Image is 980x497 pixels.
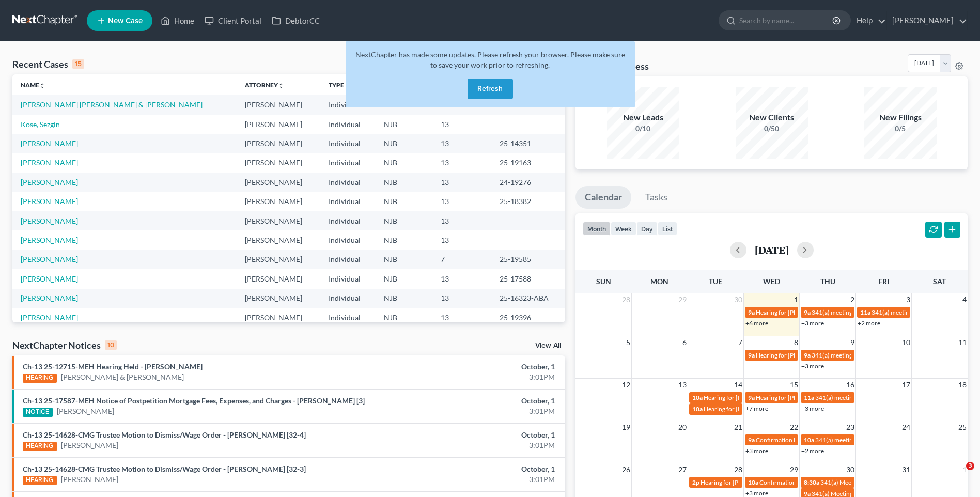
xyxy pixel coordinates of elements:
[789,463,799,476] span: 29
[376,250,433,269] td: NJB
[737,336,743,349] span: 7
[320,269,375,288] td: Individual
[376,211,433,230] td: NJB
[658,222,677,236] button: list
[432,269,491,288] td: 13
[804,351,811,359] span: 9a
[355,50,625,69] span: NextChapter has made some updates. Please refresh your browser. Please make sure to save your wor...
[23,430,306,439] a: Ch-13 25-14628-CMG Trustee Motion to Dismiss/Wage Order - [PERSON_NAME] [32-4]
[237,211,320,230] td: [PERSON_NAME]
[901,421,911,433] span: 24
[23,464,306,473] a: Ch-13 25-14628-CMG Trustee Motion to Dismiss/Wage Order - [PERSON_NAME] [32-3]
[432,153,491,173] td: 13
[704,394,784,401] span: Hearing for [PERSON_NAME]
[801,405,824,412] a: +3 more
[789,379,799,391] span: 15
[961,293,968,306] span: 4
[491,153,566,173] td: 25-19163
[21,274,78,283] a: [PERSON_NAME]
[432,250,491,269] td: 7
[12,58,84,70] div: Recent Cases
[677,379,688,391] span: 13
[650,277,668,286] span: Mon
[237,134,320,153] td: [PERSON_NAME]
[21,293,78,302] a: [PERSON_NAME]
[432,230,491,250] td: 13
[759,478,877,486] span: Confirmation hearing for [PERSON_NAME]
[199,11,267,30] a: Client Portal
[733,463,743,476] span: 28
[901,336,911,349] span: 10
[432,134,491,153] td: 13
[966,462,974,470] span: 3
[278,83,284,89] i: unfold_more
[432,308,491,327] td: 13
[320,173,375,192] td: Individual
[384,372,555,382] div: 3:01PM
[692,478,699,486] span: 2p
[21,178,78,187] a: [PERSON_NAME]
[611,222,636,236] button: week
[692,405,703,413] span: 10a
[320,95,375,114] td: Individual
[801,447,824,455] a: +2 more
[491,192,566,211] td: 25-18382
[237,153,320,173] td: [PERSON_NAME]
[320,289,375,308] td: Individual
[957,336,968,349] span: 11
[804,436,814,444] span: 10a
[756,436,873,444] span: Confirmation hearing for [PERSON_NAME]
[748,436,755,444] span: 9a
[756,308,836,316] span: Hearing for [PERSON_NAME]
[607,112,679,123] div: New Leads
[872,308,971,316] span: 341(a) meeting for [PERSON_NAME]
[491,308,566,327] td: 25-19396
[267,11,325,30] a: DebtorCC
[237,269,320,288] td: [PERSON_NAME]
[845,379,855,391] span: 16
[432,211,491,230] td: 13
[745,447,768,455] a: +3 more
[820,277,835,286] span: Thu
[621,463,631,476] span: 26
[845,463,855,476] span: 30
[804,478,819,486] span: 8:30a
[376,192,433,211] td: NJB
[237,230,320,250] td: [PERSON_NAME]
[23,476,57,485] div: HEARING
[815,394,915,401] span: 341(a) meeting for [PERSON_NAME]
[237,192,320,211] td: [PERSON_NAME]
[376,153,433,173] td: NJB
[901,379,911,391] span: 17
[535,342,561,349] a: View All
[812,351,911,359] span: 341(a) meeting for [PERSON_NAME]
[237,250,320,269] td: [PERSON_NAME]
[245,81,284,89] a: Attorneyunfold_more
[745,319,768,327] a: +6 more
[237,95,320,114] td: [PERSON_NAME]
[745,489,768,497] a: +3 more
[21,120,60,129] a: Kose, Sezgin
[23,408,53,417] div: NOTICE
[957,421,968,433] span: 25
[736,123,808,134] div: 0/50
[384,430,555,440] div: October, 1
[320,153,375,173] td: Individual
[23,374,57,383] div: HEARING
[812,308,911,316] span: 341(a) meeting for [PERSON_NAME]
[384,464,555,474] div: October, 1
[21,255,78,263] a: [PERSON_NAME]
[681,336,688,349] span: 6
[692,394,703,401] span: 10a
[621,421,631,433] span: 19
[491,134,566,153] td: 25-14351
[57,406,114,416] a: [PERSON_NAME]
[733,421,743,433] span: 21
[376,230,433,250] td: NJB
[745,405,768,412] a: +7 more
[384,362,555,372] div: October, 1
[887,11,967,30] a: [PERSON_NAME]
[607,123,679,134] div: 0/10
[704,405,784,413] span: Hearing for [PERSON_NAME]
[583,222,611,236] button: month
